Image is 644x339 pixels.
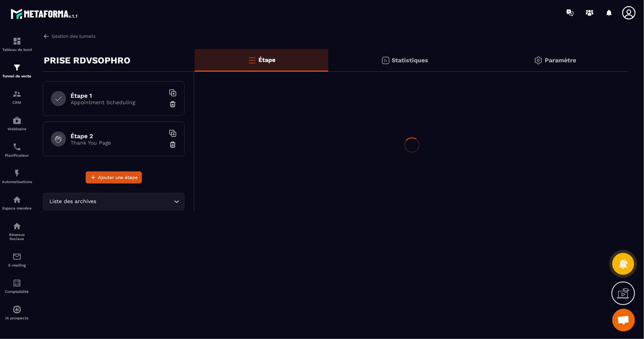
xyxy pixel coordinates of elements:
a: automationsautomationsAutomatisations [2,163,32,190]
p: Planificateur [2,153,32,157]
p: Statistiques [392,57,429,64]
a: formationformationCRM [2,84,32,110]
p: Étape [258,56,275,63]
p: CRM [2,100,32,105]
img: automations [12,305,22,314]
p: Réseaux Sociaux [2,233,32,241]
a: automationsautomationsEspace membre [2,190,32,216]
a: automationsautomationsWebinaire [2,110,32,137]
img: bars-o.4a397970.svg [247,55,257,65]
button: Ajouter une étape [86,171,142,183]
img: setting-gr.5f69749f.svg [534,56,543,65]
img: automations [12,195,22,204]
div: Search for option [43,193,184,210]
img: automations [12,169,22,178]
p: Comptabilité [2,290,32,294]
img: email [12,252,22,261]
a: schedulerschedulerPlanificateur [2,137,32,163]
p: E-mailing [2,263,32,267]
img: formation [12,63,22,72]
img: trash [169,141,177,148]
p: Thank You Page [71,140,165,146]
img: accountant [12,279,22,288]
img: stats.20deebd0.svg [381,56,390,65]
img: formation [12,89,22,99]
a: formationformationTableau de bord [2,31,32,57]
a: accountantaccountantComptabilité [2,273,32,299]
img: formation [12,37,22,46]
p: Appointment Scheduling [71,99,165,105]
input: Search for option [98,197,172,206]
p: Espace membre [2,206,32,210]
img: social-network [12,222,22,231]
img: automations [12,116,22,125]
p: Automatisations [2,180,32,184]
a: Gestion des tunnels [43,33,95,40]
img: scheduler [12,142,22,151]
p: Paramètre [545,57,576,64]
h6: Étape 2 [71,133,165,140]
p: Tableau de bord [2,48,32,52]
img: logo [11,7,78,20]
a: social-networksocial-networkRéseaux Sociaux [2,216,32,247]
p: Tunnel de vente [2,74,32,78]
span: Liste des archives [48,197,98,206]
p: Webinaire [2,127,32,131]
p: IA prospects [2,316,32,320]
span: Ajouter une étape [98,174,138,181]
img: trash [169,100,177,108]
a: formationformationTunnel de vente [2,57,32,84]
p: PRISE RDVSOPHRO [44,53,131,68]
img: arrow [43,33,50,40]
a: Ouvrir le chat [612,309,635,331]
a: emailemailE-mailing [2,247,32,273]
h6: Étape 1 [71,92,165,99]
